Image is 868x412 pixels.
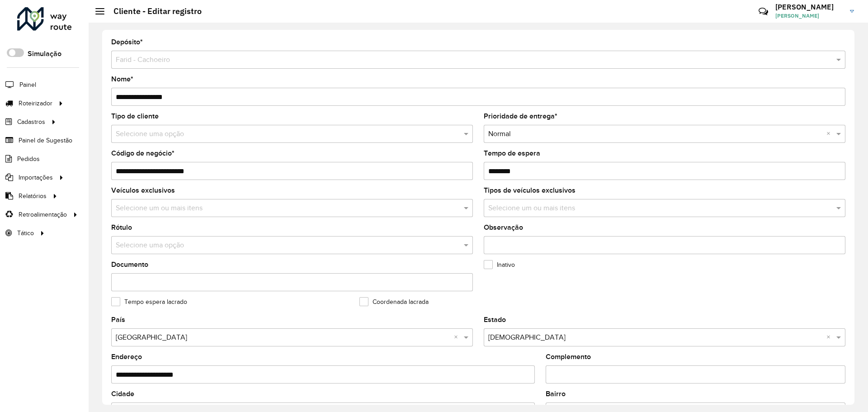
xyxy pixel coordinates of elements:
[546,351,591,362] label: Complemento
[111,37,143,47] label: Depósito
[111,351,142,362] label: Endereço
[19,191,47,201] span: Relatórios
[111,185,175,196] label: Veículos exclusivos
[775,3,843,11] h3: [PERSON_NAME]
[19,210,67,219] span: Retroalimentação
[111,388,134,399] label: Cidade
[104,6,202,16] h2: Cliente - Editar registro
[111,259,148,270] label: Documento
[19,173,53,182] span: Importações
[484,314,506,325] label: Estado
[17,117,45,127] span: Cadastros
[484,111,557,122] label: Prioridade de entrega
[111,74,133,85] label: Nome
[111,111,159,122] label: Tipo de cliente
[19,80,36,90] span: Painel
[484,185,576,196] label: Tipos de veículos exclusivos
[775,12,843,20] span: [PERSON_NAME]
[546,388,566,399] label: Bairro
[111,314,125,325] label: País
[826,128,834,139] span: Clear all
[754,2,773,21] a: Contato Rápido
[17,154,40,164] span: Pedidos
[17,228,34,238] span: Tático
[28,48,61,59] label: Simulação
[454,332,462,343] span: Clear all
[19,99,52,108] span: Roteirizador
[484,222,523,233] label: Observação
[19,136,72,145] span: Painel de Sugestão
[484,148,540,159] label: Tempo de espera
[484,260,515,270] label: Inativo
[111,148,175,159] label: Código de negócio
[111,222,132,233] label: Rótulo
[826,332,834,343] span: Clear all
[359,297,429,307] label: Coordenada lacrada
[111,297,187,307] label: Tempo espera lacrado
